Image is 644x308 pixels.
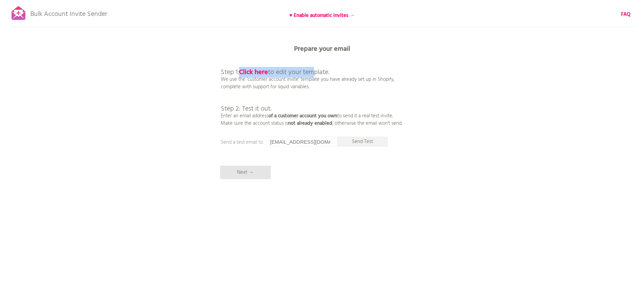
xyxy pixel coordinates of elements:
b: FAQ [621,10,630,19]
b: ♥ Enable automatic invites → [289,11,355,20]
a: Click here [239,67,268,78]
p: Bulk Account Invite Sender [30,4,107,21]
p: We use the 'customer account invite' template you have already set up in Shopify, complete with s... [221,54,402,127]
p: Send a test email to [221,139,356,146]
b: Prepare your email [294,44,350,54]
span: Step 2: Test it out. [221,103,271,114]
b: not already enabled [288,119,332,127]
b: of a customer account you own [268,112,337,120]
span: Step 1: to edit your template. [221,67,329,78]
p: Next → [220,166,271,179]
a: FAQ [621,11,630,18]
p: Send Test [337,137,388,147]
